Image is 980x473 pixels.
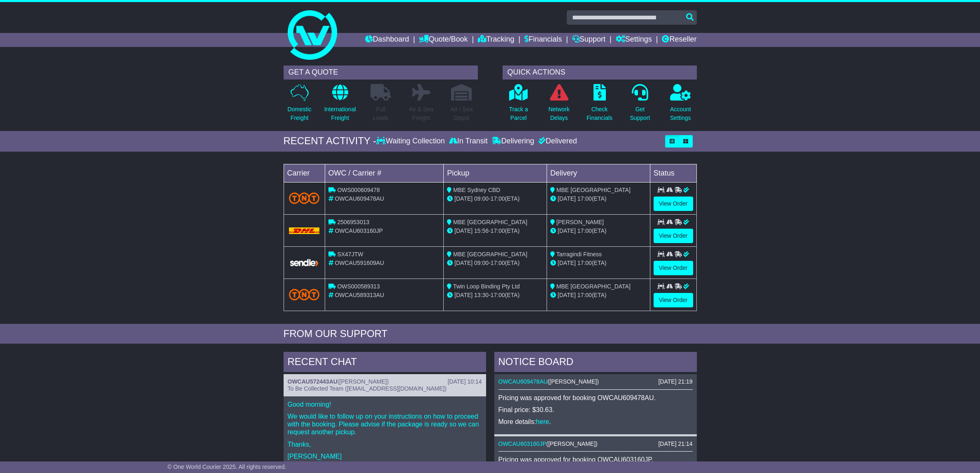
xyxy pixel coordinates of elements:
[324,84,356,127] a: InternationalFreight
[288,440,482,448] p: Thanks,
[168,464,286,470] span: © One World Courier 2025. All rights reserved.
[335,195,384,202] span: OWCAU609478AU
[337,251,363,258] span: SX47JTW
[454,227,473,234] span: [DATE]
[288,400,482,408] p: Good morning!
[454,292,473,298] span: [DATE]
[654,293,693,307] a: View Order
[509,105,528,122] p: Track a Parcel
[586,84,613,127] a: CheckFinancials
[558,195,576,202] span: [DATE]
[491,227,505,234] span: 17:00
[474,227,489,234] span: 15:56
[550,259,647,267] div: (ETA)
[629,84,650,127] a: GetSupport
[630,105,650,122] p: Get Support
[587,105,612,122] p: Check Financials
[558,292,576,298] span: [DATE]
[474,195,489,202] span: 09:00
[365,33,409,47] a: Dashboard
[337,187,380,193] span: OWS000609478
[335,260,384,266] span: OWCAU591609AU
[447,378,482,385] div: [DATE] 10:14
[548,440,596,447] span: [PERSON_NAME]
[370,105,391,122] p: Full Loads
[447,194,543,203] div: - (ETA)
[284,135,377,147] div: RECENT ACTIVITY -
[556,283,631,290] span: MBE [GEOGRAPHIC_DATA]
[498,440,547,447] a: OWCAU603160JP
[662,33,696,47] a: Reseller
[577,227,592,234] span: 17:00
[509,84,528,127] a: Track aParcel
[670,105,691,122] p: Account Settings
[498,394,693,402] p: Pricing was approved for booking OWCAU609478AU.
[454,260,473,266] span: [DATE]
[453,283,520,290] span: Twin Loop Binding Pty Ltd
[577,195,592,202] span: 17:00
[288,412,482,436] p: We would like to follow up on your instructions on how to proceed with the booking. Please advise...
[548,84,570,127] a: NetworkDelays
[288,452,482,460] p: [PERSON_NAME]
[536,137,577,146] div: Delivered
[340,378,387,385] span: [PERSON_NAME]
[658,440,692,447] div: [DATE] 21:14
[556,219,604,225] span: [PERSON_NAME]
[558,227,576,234] span: [DATE]
[284,164,325,182] td: Carrier
[494,352,697,374] div: NOTICE BOARD
[547,164,650,182] td: Delivery
[654,261,693,275] a: View Order
[287,84,312,127] a: DomesticFreight
[548,105,569,122] p: Network Delays
[335,292,384,298] span: OWCAU589313AU
[577,260,592,266] span: 17:00
[503,66,697,80] div: QUICK ACTIONS
[654,229,693,243] a: View Order
[419,33,468,47] a: Quote/Book
[409,105,433,122] p: Air & Sea Freight
[289,258,320,267] img: GetCarrierServiceLogo
[550,194,647,203] div: (ETA)
[572,33,605,47] a: Support
[498,378,548,385] a: OWCAU609478AU
[284,328,697,340] div: FROM OUR SUPPORT
[650,164,696,182] td: Status
[658,378,692,385] div: [DATE] 21:19
[491,260,505,266] span: 17:00
[670,84,691,127] a: AccountSettings
[447,291,543,300] div: - (ETA)
[556,251,602,258] span: Tarragindi Fitness
[453,187,500,193] span: MBE Sydney CBD
[447,137,490,146] div: In Transit
[453,219,527,225] span: MBE [GEOGRAPHIC_DATA]
[478,33,514,47] a: Tracking
[288,378,338,385] a: OWCAU572443AU
[289,289,320,300] img: TNT_Domestic.png
[451,105,473,122] p: Air / Sea Depot
[335,227,383,234] span: OWCAU603160JP
[491,292,505,298] span: 17:00
[577,292,592,298] span: 17:00
[558,260,576,266] span: [DATE]
[474,260,489,266] span: 09:00
[550,227,647,235] div: (ETA)
[536,418,549,425] a: here
[447,227,543,235] div: - (ETA)
[447,259,543,267] div: - (ETA)
[288,378,482,385] div: ( )
[616,33,652,47] a: Settings
[498,418,693,426] p: More details: .
[325,164,444,182] td: OWC / Carrier #
[287,105,311,122] p: Domestic Freight
[490,137,536,146] div: Delivering
[498,456,693,464] p: Pricing was approved for booking OWCAU603160JP.
[288,385,447,392] span: To Be Collected Team ([EMAIL_ADDRESS][DOMAIN_NAME])
[491,195,505,202] span: 17:00
[453,251,527,258] span: MBE [GEOGRAPHIC_DATA]
[454,195,473,202] span: [DATE]
[337,219,369,225] span: 2506953013
[556,187,631,193] span: MBE [GEOGRAPHIC_DATA]
[289,227,320,234] img: DHL.png
[550,291,647,300] div: (ETA)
